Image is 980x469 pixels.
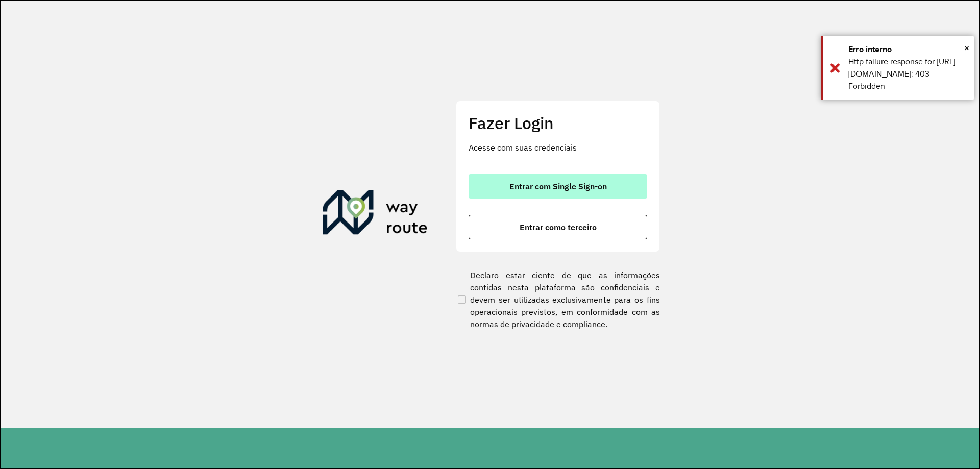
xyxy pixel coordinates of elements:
button: button [469,215,647,239]
span: Entrar com Single Sign-on [509,182,607,190]
span: Entrar como terceiro [520,223,597,231]
p: Acesse com suas credenciais [469,141,647,154]
img: Roteirizador AmbevTech [323,190,428,239]
span: × [964,40,969,56]
div: Erro interno [848,43,966,56]
button: Close [964,40,969,56]
div: Http failure response for [URL][DOMAIN_NAME]: 403 Forbidden [848,56,966,92]
h2: Fazer Login [469,113,647,133]
button: button [469,174,647,199]
label: Declaro estar ciente de que as informações contidas nesta plataforma são confidenciais e devem se... [456,269,660,330]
